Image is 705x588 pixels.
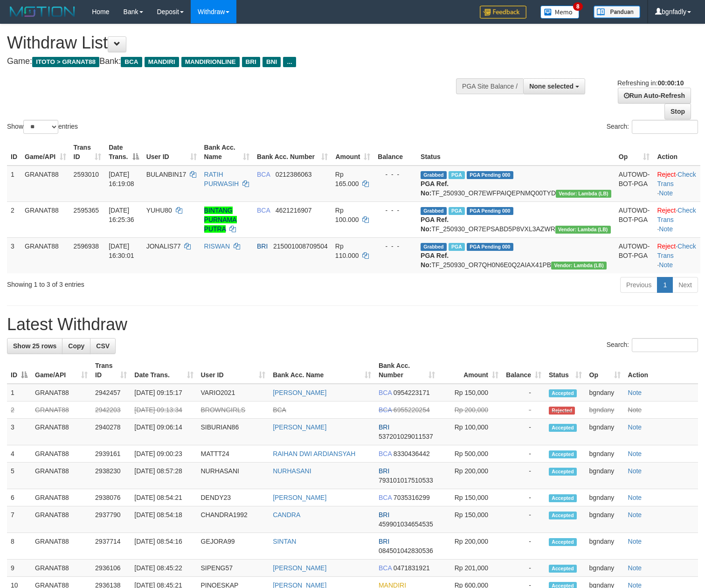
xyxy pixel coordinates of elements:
[632,338,698,352] input: Search:
[197,560,270,577] td: SIPENG57
[394,450,430,457] span: Copy 8330436442 to clipboard
[551,262,607,270] span: Vendor URL: https://dashboard.q2checkout.com/secure
[335,242,359,259] span: Rp 110.000
[31,357,91,384] th: Game/API: activate to sort column ascending
[379,494,392,501] span: BCA
[7,419,31,445] td: 3
[378,170,413,179] div: - - -
[657,242,676,250] a: Reject
[653,139,700,166] th: Action
[91,401,131,419] td: 2942203
[657,277,673,293] a: 1
[204,242,230,250] a: RISWAN
[74,242,99,250] span: 2596938
[628,423,642,431] a: Note
[659,225,673,233] a: Note
[197,401,270,419] td: BROWNGIRLS
[273,511,300,519] a: CANDRA
[21,139,70,166] th: Game/API: activate to sort column ascending
[615,201,654,237] td: AUTOWD-BOT-PGA
[628,450,642,457] a: Note
[672,277,698,293] a: Next
[439,357,502,384] th: Amount: activate to sort column ascending
[335,171,359,187] span: Rp 165.000
[618,88,691,104] a: Run Auto-Refresh
[417,201,615,237] td: TF_250930_OR7EPSABD5P8VXL3AZWR
[91,357,131,384] th: Trans ID: activate to sort column ascending
[91,489,131,506] td: 2938076
[131,384,197,401] td: [DATE] 09:15:17
[502,533,545,560] td: -
[549,468,577,476] span: Accepted
[378,242,413,251] div: - - -
[7,276,287,289] div: Showing 1 to 3 of 3 entries
[632,120,698,134] input: Search:
[62,338,90,354] a: Copy
[628,406,642,414] a: Note
[586,506,624,533] td: bgndany
[615,139,654,166] th: Op: activate to sort column ascending
[421,243,447,251] span: Grabbed
[197,489,270,506] td: DENDY23
[502,384,545,401] td: -
[549,424,577,432] span: Accepted
[615,166,654,202] td: AUTOWD-BOT-PGA
[197,463,270,489] td: NURHASANI
[549,407,575,415] span: Rejected
[394,494,430,501] span: Copy 7035316299 to clipboard
[109,171,134,187] span: [DATE] 16:19:08
[197,419,270,445] td: SIBURIAN86
[257,171,270,178] span: BCA
[31,384,91,401] td: GRANAT88
[197,445,270,463] td: MATTT24
[502,419,545,445] td: -
[273,538,296,545] a: SINTAN
[628,467,642,475] a: Note
[7,384,31,401] td: 1
[394,389,430,396] span: Copy 0954223171 to clipboard
[91,506,131,533] td: 2937790
[96,342,110,350] span: CSV
[417,139,615,166] th: Status
[31,533,91,560] td: GRANAT88
[31,506,91,533] td: GRANAT88
[607,338,698,352] label: Search:
[146,171,187,178] span: BULANBIN17
[7,560,31,577] td: 9
[68,342,84,350] span: Copy
[273,423,326,431] a: [PERSON_NAME]
[502,489,545,506] td: -
[21,201,70,237] td: GRANAT88
[417,166,615,202] td: TF_250930_OR7EWFPAIQEPNMQ00TYD
[32,57,99,67] span: ITOTO > GRANAT88
[653,237,700,273] td: · ·
[7,120,78,134] label: Show entries
[131,533,197,560] td: [DATE] 08:54:16
[379,477,433,484] span: Copy 793101017510533 to clipboard
[91,419,131,445] td: 2940278
[628,389,642,396] a: Note
[657,242,696,259] a: Check Trans
[379,423,389,431] span: BRI
[379,467,389,475] span: BRI
[31,489,91,506] td: GRANAT88
[70,139,105,166] th: Trans ID: activate to sort column ascending
[204,171,239,187] a: RATIH PURWASIH
[502,445,545,463] td: -
[394,564,430,572] span: Copy 0471831921 to clipboard
[556,190,611,198] span: Vendor URL: https://dashboard.q2checkout.com/secure
[379,433,433,440] span: Copy 537201029011537 to clipboard
[439,506,502,533] td: Rp 150,000
[439,401,502,419] td: Rp 200,000
[273,564,326,572] a: [PERSON_NAME]
[480,6,526,19] img: Feedback.jpg
[146,242,181,250] span: JONALIS77
[131,506,197,533] td: [DATE] 08:54:18
[7,533,31,560] td: 8
[131,419,197,445] td: [DATE] 09:06:14
[23,120,58,134] select: Showentries
[21,166,70,202] td: GRANAT88
[7,237,21,273] td: 3
[549,450,577,458] span: Accepted
[628,564,642,572] a: Note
